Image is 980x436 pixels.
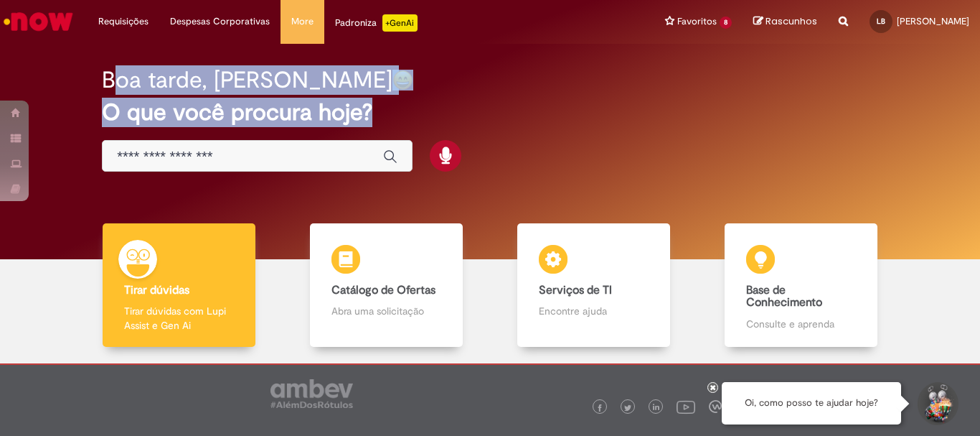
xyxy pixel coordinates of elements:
span: Requisições [98,14,149,29]
img: logo_footer_ambev_rotulo_gray.png [270,379,353,408]
div: Padroniza [335,14,418,32]
img: logo_footer_facebook.png [596,404,603,412]
span: More [291,14,314,29]
a: Base de Conhecimento Consulte e aprenda [697,223,905,348]
span: [PERSON_NAME] [897,15,969,27]
span: 8 [720,17,732,29]
img: happy-face.png [392,70,413,91]
span: Rascunhos [765,14,817,28]
b: Catálogo de Ofertas [331,283,435,297]
img: ServiceNow [1,7,75,36]
div: Oi, como posso te ajudar hoje? [722,382,901,425]
span: Despesas Corporativas [170,14,270,29]
img: logo_footer_youtube.png [677,397,695,416]
b: Base de Conhecimento [746,283,822,310]
img: logo_footer_twitter.png [624,404,631,412]
a: Serviços de TI Encontre ajuda [490,223,697,348]
button: Iniciar Conversa de Suporte [915,382,958,425]
a: Catálogo de Ofertas Abra uma solicitação [283,223,490,348]
b: Tirar dúvidas [124,283,189,297]
p: Consulte e aprenda [746,317,855,331]
h2: O que você procura hoje? [102,100,878,125]
span: LB [877,17,885,26]
p: Abra uma solicitação [331,304,440,318]
a: Rascunhos [753,15,817,29]
span: Favoritos [677,14,717,29]
img: logo_footer_linkedin.png [653,404,660,412]
b: Serviços de TI [539,283,612,297]
p: +GenAi [382,14,418,32]
a: Tirar dúvidas Tirar dúvidas com Lupi Assist e Gen Ai [75,223,283,348]
p: Tirar dúvidas com Lupi Assist e Gen Ai [124,304,233,333]
img: logo_footer_workplace.png [709,400,722,413]
p: Encontre ajuda [539,304,648,318]
h2: Boa tarde, [PERSON_NAME] [102,68,392,93]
